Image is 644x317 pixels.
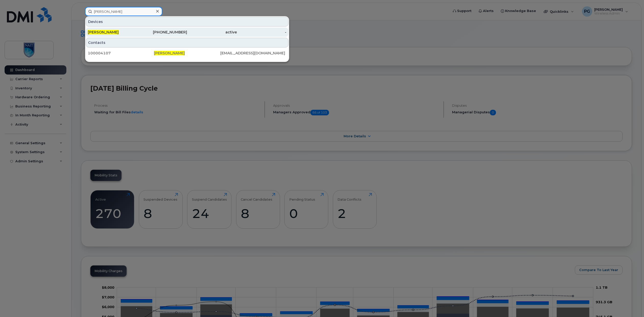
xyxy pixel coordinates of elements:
div: [PHONE_NUMBER] [138,30,187,35]
a: 100004107[PERSON_NAME][EMAIL_ADDRESS][DOMAIN_NAME] [86,48,288,58]
div: 100004107 [88,51,154,56]
div: [EMAIL_ADDRESS][DOMAIN_NAME] [220,51,286,56]
div: Contacts [86,38,288,47]
div: active [187,30,237,35]
a: [PERSON_NAME][PHONE_NUMBER]active- [86,28,288,37]
div: - [237,30,287,35]
span: [PERSON_NAME] [88,30,119,34]
span: [PERSON_NAME] [154,51,185,55]
div: Devices [86,17,288,27]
